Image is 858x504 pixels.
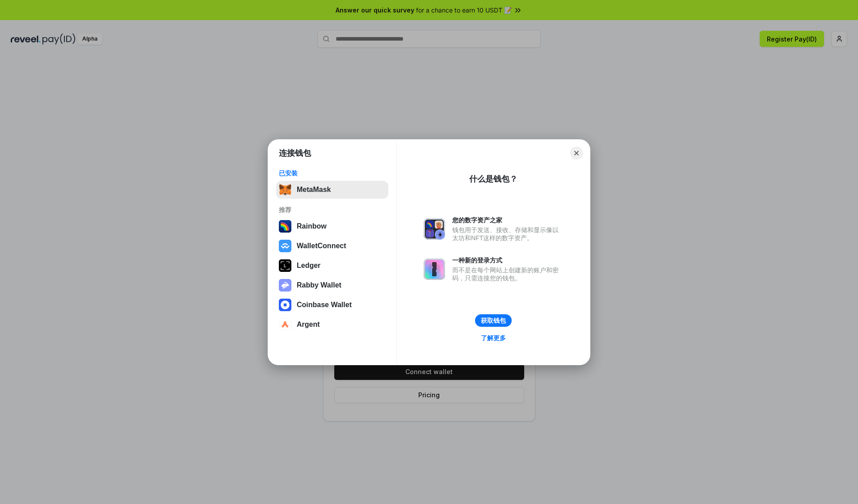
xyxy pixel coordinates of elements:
[297,222,327,230] div: Rainbow
[570,147,583,159] button: Close
[297,242,346,250] div: WalletConnect
[452,216,563,224] div: 您的数字资产之家
[279,318,291,331] img: svg+xml,%3Csvg%20width%3D%2228%22%20height%3D%2228%22%20viewBox%3D%220%200%2028%2028%22%20fill%3D...
[279,279,291,292] img: svg+xml,%3Csvg%20xmlns%3D%22http%3A%2F%2Fwww.w3.org%2F2000%2Fsvg%22%20fill%3D%22none%22%20viewBox...
[279,183,291,196] img: svg+xml,%3Csvg%20fill%3D%22none%22%20height%3D%2233%22%20viewBox%3D%220%200%2035%2033%22%20width%...
[279,240,291,252] img: svg+xml,%3Csvg%20width%3D%2228%22%20height%3D%2228%22%20viewBox%3D%220%200%2028%2028%22%20fill%3D...
[297,262,320,270] div: Ledger
[475,314,512,327] button: 获取钱包
[279,206,386,214] div: 推荐
[276,257,388,275] button: Ledger
[452,256,563,264] div: 一种新的登录方式
[469,174,517,184] div: 什么是钱包？
[276,276,388,294] button: Rabby Wallet
[276,316,388,333] button: Argent
[475,332,511,344] a: 了解更多
[276,237,388,255] button: WalletConnect
[279,220,291,233] img: svg+xml,%3Csvg%20width%3D%22120%22%20height%3D%22120%22%20viewBox%3D%220%200%20120%20120%22%20fil...
[279,169,386,177] div: 已安装
[276,217,388,235] button: Rainbow
[452,226,563,242] div: 钱包用于发送、接收、存储和显示像以太坊和NFT这样的数字资产。
[297,321,320,329] div: Argent
[481,334,506,342] div: 了解更多
[424,218,445,240] img: svg+xml,%3Csvg%20xmlns%3D%22http%3A%2F%2Fwww.w3.org%2F2000%2Fsvg%22%20fill%3D%22none%22%20viewBox...
[279,299,291,311] img: svg+xml,%3Csvg%20width%3D%2228%22%20height%3D%2228%22%20viewBox%3D%220%200%2028%2028%22%20fill%3D...
[276,181,388,199] button: MetaMask
[452,266,563,282] div: 而不是在每个网站上创建新的账户和密码，只需连接您的钱包。
[279,259,291,272] img: svg+xml,%3Csvg%20xmlns%3D%22http%3A%2F%2Fwww.w3.org%2F2000%2Fsvg%22%20width%3D%2228%22%20height%3...
[297,301,352,309] div: Coinbase Wallet
[279,148,311,158] h1: 连接钱包
[481,317,506,325] div: 获取钱包
[297,186,331,194] div: MetaMask
[424,258,445,280] img: svg+xml,%3Csvg%20xmlns%3D%22http%3A%2F%2Fwww.w3.org%2F2000%2Fsvg%22%20fill%3D%22none%22%20viewBox...
[297,281,341,289] div: Rabby Wallet
[276,296,388,314] button: Coinbase Wallet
